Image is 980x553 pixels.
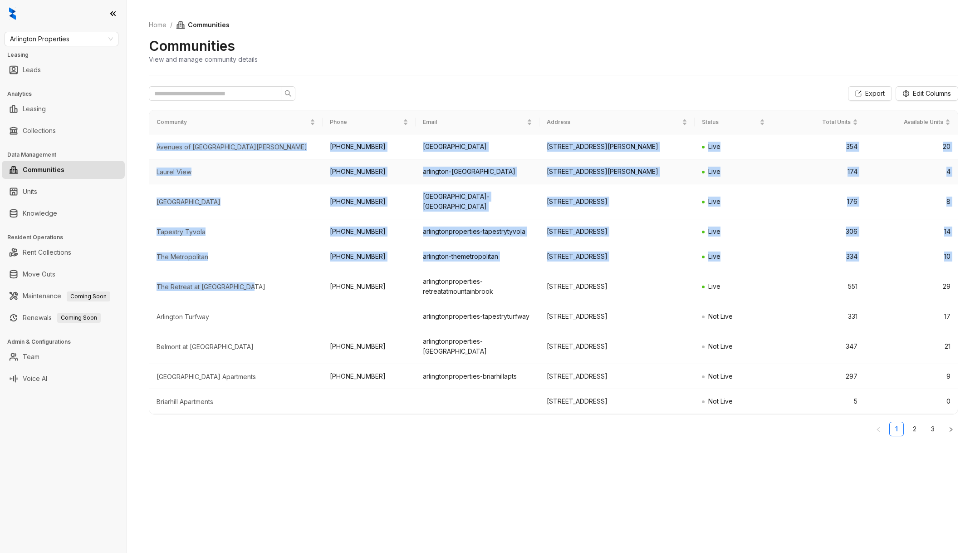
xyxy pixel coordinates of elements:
[772,329,865,364] td: 347
[708,342,733,350] span: Not Live
[2,122,125,140] li: Collections
[416,364,539,389] td: arlingtonproperties-briarhillapts
[889,422,904,436] li: 1
[539,329,694,364] td: [STREET_ADDRESS]
[416,244,539,269] td: arlington-themetropolitan
[157,118,308,127] span: Community
[323,159,416,184] td: [PHONE_NUMBER]
[416,159,539,184] td: arlington-[GEOGRAPHIC_DATA]
[423,118,525,127] span: Email
[9,7,16,20] img: logo
[708,397,733,405] span: Not Live
[772,110,865,134] th: Total Units
[772,219,865,244] td: 306
[865,389,958,414] td: 0
[7,151,127,159] h3: Data Management
[2,370,125,388] li: Voice AI
[865,364,958,389] td: 9
[157,312,315,321] div: Arlington Turfway
[2,309,125,327] li: Renewals
[416,110,539,134] th: Email
[876,427,881,432] span: left
[871,422,886,436] li: Previous Page
[157,168,315,177] div: Laurel View
[779,118,851,127] span: Total Units
[2,287,125,305] li: Maintenance
[323,329,416,364] td: [PHONE_NUMBER]
[2,161,125,179] li: Communities
[772,184,865,219] td: 176
[907,422,922,436] li: 2
[865,110,958,134] th: Available Units
[903,90,909,97] span: setting
[2,204,125,222] li: Knowledge
[157,342,315,351] div: Belmont at Park Bridge
[284,90,292,97] span: search
[157,227,315,237] div: Tapestry Tyvola
[913,89,951,99] span: Edit Columns
[865,244,958,269] td: 10
[23,348,39,366] a: Team
[67,291,110,301] span: Coming Soon
[865,184,958,219] td: 8
[323,219,416,244] td: [PHONE_NUMBER]
[944,422,958,436] li: Next Page
[547,118,680,127] span: Address
[416,304,539,329] td: arlingtonproperties-tapestryturfway
[416,329,539,364] td: arlingtonproperties-[GEOGRAPHIC_DATA]
[23,370,47,388] a: Voice AI
[708,143,720,150] span: Live
[2,61,125,79] li: Leads
[10,32,113,46] span: Arlington Properties
[23,161,64,179] a: Communities
[539,389,694,414] td: [STREET_ADDRESS]
[2,243,125,262] li: Rent Collections
[865,89,885,99] span: Export
[23,61,41,79] a: Leads
[539,244,694,269] td: [STREET_ADDRESS]
[323,269,416,304] td: [PHONE_NUMBER]
[865,269,958,304] td: 29
[2,100,125,118] li: Leasing
[7,51,127,59] h3: Leasing
[896,86,958,101] button: Edit Columns
[416,134,539,159] td: [GEOGRAPHIC_DATA]
[708,282,720,290] span: Live
[23,100,46,118] a: Leasing
[872,118,944,127] span: Available Units
[23,309,101,327] a: RenewalsComing Soon
[926,422,940,436] a: 3
[149,110,323,134] th: Community
[539,184,694,219] td: [STREET_ADDRESS]
[7,233,127,242] h3: Resident Operations
[57,313,101,323] span: Coming Soon
[323,134,416,159] td: [PHONE_NUMBER]
[323,184,416,219] td: [PHONE_NUMBER]
[23,243,71,262] a: Rent Collections
[176,20,230,30] span: Communities
[865,159,958,184] td: 4
[708,372,733,380] span: Not Live
[23,265,55,283] a: Move Outs
[848,86,892,101] button: Export
[7,90,127,98] h3: Analytics
[539,134,694,159] td: [STREET_ADDRESS][PERSON_NAME]
[708,227,720,235] span: Live
[855,90,862,97] span: export
[157,372,315,381] div: Briar Hill Apartments
[416,269,539,304] td: arlingtonproperties-retreatatmountainbrook
[890,422,903,436] a: 1
[539,304,694,329] td: [STREET_ADDRESS]
[157,282,315,291] div: The Retreat at Mountain Brook
[416,184,539,219] td: [GEOGRAPHIC_DATA]-[GEOGRAPHIC_DATA]
[539,269,694,304] td: [STREET_ADDRESS]
[865,329,958,364] td: 21
[926,422,940,436] li: 3
[157,197,315,207] div: Midtown Oaks
[772,304,865,329] td: 331
[7,338,127,346] h3: Admin & Configurations
[157,252,315,262] div: The Metropolitan
[708,168,720,175] span: Live
[2,265,125,283] li: Move Outs
[695,110,772,134] th: Status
